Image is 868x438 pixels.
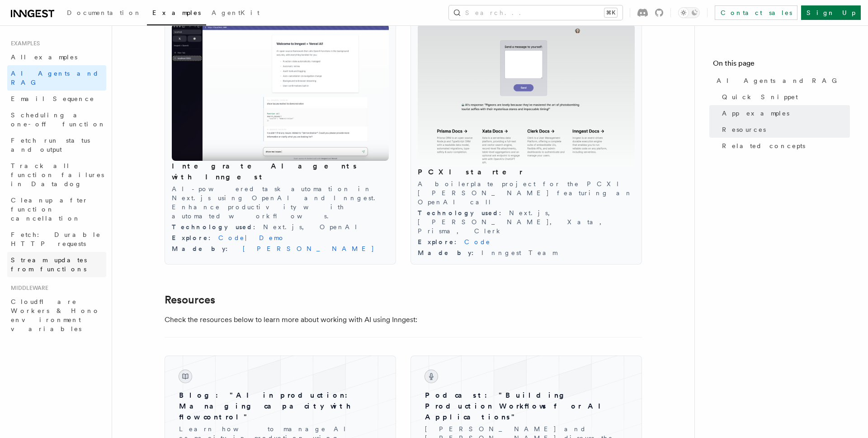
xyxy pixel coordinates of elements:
[147,3,206,25] a: Examples
[722,125,766,134] span: Resources
[418,167,635,178] h3: PCXI starter
[7,252,106,277] a: Stream updates from functions
[172,234,218,241] span: Explore :
[172,161,389,183] h3: Integrate AI agents with Inngest
[7,226,106,252] a: Fetch: Durable HTTP requests
[152,9,201,16] span: Examples
[11,162,104,188] span: Track all function failures in Datadog
[11,256,87,273] span: Stream updates from functions
[212,9,259,16] span: AgentKit
[7,158,106,192] a: Track all function failures in Datadog
[713,58,850,72] h4: On this page
[11,111,106,128] span: Scheduling a one-off function
[172,184,389,221] p: AI-powered task automation in Next.js using OpenAI and Inngest. Enhance productivity with automat...
[418,208,635,236] div: Next.js, [PERSON_NAME], Xata, Prisma, Clerk
[11,137,90,153] span: Fetch run status and output
[172,222,389,231] div: Next.js, OpenAI
[172,223,263,231] span: Technology used :
[259,234,285,241] a: Demo
[7,91,106,107] a: Email Sequence
[172,233,389,242] div: |
[449,5,623,20] button: Search...⌘K
[218,234,245,241] a: Code
[722,141,805,150] span: Related concepts
[61,3,147,24] a: Documentation
[418,249,481,256] span: Made by :
[165,294,215,306] a: Resources
[713,72,850,89] a: AI Agents and RAG
[7,40,40,47] span: Examples
[718,121,850,138] a: Resources
[718,105,850,121] a: App examples
[165,313,526,326] p: Check the resources below to learn more about working with AI using Inngest:
[11,231,101,247] span: Fetch: Durable HTTP requests
[718,138,850,154] a: Related concepts
[722,92,798,101] span: Quick Snippet
[172,245,236,252] span: Made by :
[206,3,265,24] a: AgentKit
[418,24,635,167] img: PCXI starter
[11,197,88,222] span: Cleanup after function cancellation
[7,192,106,226] a: Cleanup after function cancellation
[7,49,106,65] a: All examples
[801,5,861,20] a: Sign Up
[418,179,635,207] p: A boilerplate project for the PCXI [PERSON_NAME] featuring an OpenAI call
[11,95,94,102] span: Email Sequence
[7,284,48,292] span: Middleware
[425,390,627,423] h3: Podcast: "Building Production Workflows for AI Applications"
[236,245,375,252] a: [PERSON_NAME]
[718,89,850,105] a: Quick Snippet
[604,8,617,17] kbd: ⌘K
[678,7,700,18] button: Toggle dark mode
[179,390,382,423] h3: Blog: "AI in production: Managing capacity with flow control"
[67,9,142,16] span: Documentation
[172,24,389,161] img: Integrate AI agents with Inngest
[418,248,635,257] div: Inngest Team
[7,132,106,158] a: Fetch run status and output
[7,294,106,337] a: Cloudflare Workers & Hono environment variables
[418,209,509,217] span: Technology used :
[11,70,99,86] span: AI Agents and RAG
[7,107,106,132] a: Scheduling a one-off function
[7,65,106,91] a: AI Agents and RAG
[722,109,789,118] span: App examples
[717,76,842,85] span: AI Agents and RAG
[464,238,491,245] a: Code
[11,53,77,61] span: All examples
[715,5,797,20] a: Contact sales
[11,298,100,332] span: Cloudflare Workers & Hono environment variables
[418,238,464,245] span: Explore :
